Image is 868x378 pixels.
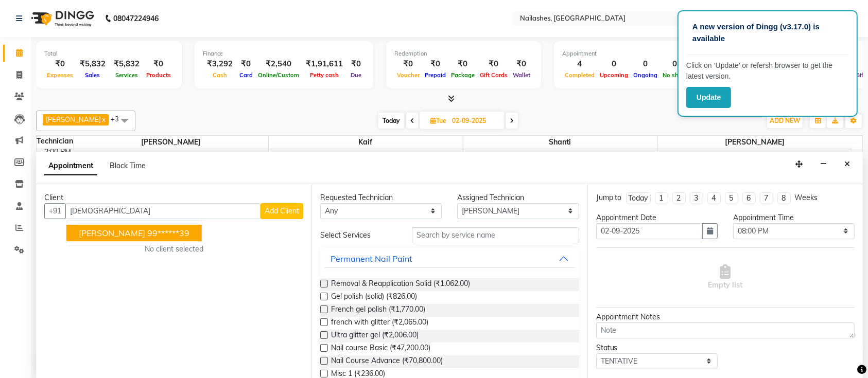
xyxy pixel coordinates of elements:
[795,192,818,203] div: Weeks
[26,4,97,33] img: logo
[449,113,500,129] input: 2025-09-02
[428,117,449,124] span: Tue
[686,60,849,82] p: Click on ‘Update’ or refersh browser to get the latest version.
[777,192,791,204] li: 8
[203,58,237,70] div: ₹3,292
[770,117,800,124] span: ADD NEW
[101,115,106,123] a: x
[597,71,631,79] span: Upcoming
[477,58,510,70] div: ₹0
[44,157,97,175] span: Appointment
[629,193,648,204] div: Today
[658,136,853,149] span: [PERSON_NAME]
[596,223,703,239] input: yyyy-mm-dd
[733,212,855,223] div: Appointment Time
[69,244,279,255] div: No client selected
[255,58,302,70] div: ₹2,540
[631,71,660,79] span: Ongoing
[767,114,803,128] button: ADD NEW
[331,253,412,265] div: Permanent Nail Paint
[210,71,230,79] span: Cash
[422,58,448,70] div: ₹0
[596,343,718,353] div: Status
[394,49,533,58] div: Redemption
[79,228,145,238] span: [PERSON_NAME]
[510,71,533,79] span: Wallet
[76,58,110,70] div: ₹5,832
[348,71,364,79] span: Due
[269,136,463,149] span: Kaif
[655,192,668,204] li: 1
[302,58,347,70] div: ₹1,91,611
[46,115,101,123] span: [PERSON_NAME]
[690,192,703,204] li: 3
[463,136,657,149] span: Shanti
[65,203,261,219] input: Search by Name/Mobile/Email/Code
[422,71,448,79] span: Prepaid
[324,249,575,268] button: Permanent Nail Paint
[725,192,738,204] li: 5
[660,58,690,70] div: 0
[237,58,255,70] div: ₹0
[562,58,597,70] div: 4
[457,192,579,203] div: Assigned Technician
[74,136,268,149] span: [PERSON_NAME]
[840,156,855,172] button: Close
[707,192,721,204] li: 4
[672,192,686,204] li: 2
[44,71,76,79] span: Expenses
[113,71,141,79] span: Services
[331,291,417,304] span: Gel polish (solid) (₹826.00)
[44,49,173,58] div: Total
[110,161,146,170] span: Block Time
[203,49,365,58] div: Finance
[44,203,66,219] button: +91
[255,71,302,79] span: Online/Custom
[44,192,303,203] div: Client
[742,192,756,204] li: 6
[331,304,425,317] span: French gel polish (₹1,770.00)
[562,49,690,58] div: Appointment
[596,312,855,322] div: Appointment Notes
[331,317,428,330] span: french with glitter (₹2,065.00)
[111,115,127,123] span: +3
[44,58,76,70] div: ₹0
[378,113,404,129] span: Today
[562,71,597,79] span: Completed
[83,71,103,79] span: Sales
[448,71,477,79] span: Package
[596,212,718,223] div: Appointment Date
[265,206,299,215] span: Add Client
[708,264,742,291] span: Empty list
[510,58,533,70] div: ₹0
[110,58,144,70] div: ₹5,832
[686,87,731,108] button: Update
[412,227,579,243] input: Search by service name
[113,4,159,33] b: 08047224946
[37,136,74,147] div: Technician
[448,58,477,70] div: ₹0
[144,58,173,70] div: ₹0
[331,330,419,343] span: Ultra glitter gel (₹2,006.00)
[307,71,341,79] span: Petty cash
[144,71,173,79] span: Products
[597,58,631,70] div: 0
[331,355,443,368] span: Nail Course Advance (₹70,800.00)
[347,58,365,70] div: ₹0
[237,71,255,79] span: Card
[331,343,430,355] span: Nail course Basic (₹47,200.00)
[331,278,470,291] span: Removal & Reapplication Solid (₹1,062.00)
[631,58,660,70] div: 0
[660,71,690,79] span: No show
[596,192,622,203] div: Jump to
[692,21,843,44] p: A new version of Dingg (v3.17.0) is available
[261,203,303,219] button: Add Client
[760,192,773,204] li: 7
[394,58,422,70] div: ₹0
[313,230,404,241] div: Select Services
[394,71,422,79] span: Voucher
[477,71,510,79] span: Gift Cards
[320,192,442,203] div: Requested Technician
